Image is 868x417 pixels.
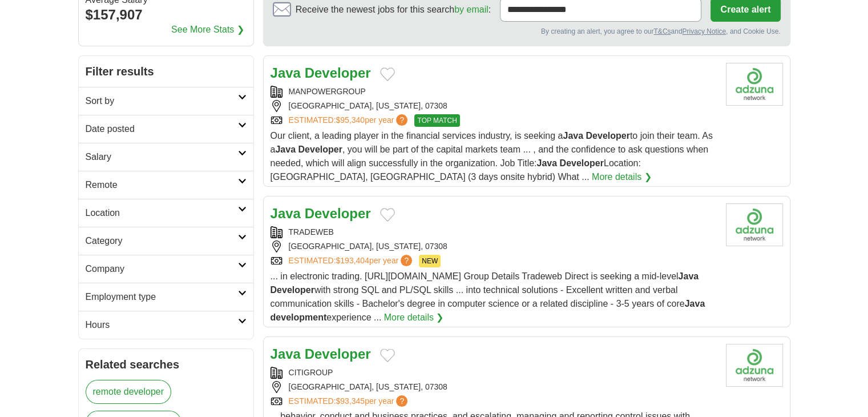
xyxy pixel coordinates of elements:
[296,3,491,17] span: Receive the newest jobs for this search :
[384,311,444,324] a: More details ❯
[726,203,783,246] img: Company logo
[289,255,415,267] a: ESTIMATED:$193,404per year?
[271,285,314,295] strong: Developer
[86,356,247,373] h2: Related searches
[563,131,583,141] strong: Java
[86,318,238,332] h2: Hours
[271,346,371,362] a: Java Developer
[271,131,713,182] span: Our client, a leading player in the financial services industry, is seeking a to join their team....
[271,100,717,112] div: [GEOGRAPHIC_DATA], [US_STATE], 07308
[396,114,407,126] span: ?
[86,178,238,192] h2: Remote
[559,158,603,168] strong: Developer
[271,226,717,238] div: TRADEWEB
[305,206,371,221] strong: Developer
[380,348,395,362] button: Add to favorite jobs
[271,206,371,221] a: Java Developer
[271,65,371,81] a: Java Developer
[86,234,238,248] h2: Category
[536,158,557,168] strong: Java
[586,131,629,141] strong: Developer
[271,367,717,379] div: CITIGROUP
[79,87,253,115] a: Sort by
[271,312,327,322] strong: development
[336,115,365,125] span: $95,340
[271,381,717,393] div: [GEOGRAPHIC_DATA], [US_STATE], 07308
[271,65,301,81] strong: Java
[79,143,253,171] a: Salary
[682,27,726,35] a: Privacy Notice
[86,206,238,220] h2: Location
[271,86,717,98] div: MANPOWERGROUP
[79,115,253,143] a: Date posted
[289,114,410,127] a: ESTIMATED:$95,340per year?
[380,67,395,81] button: Add to favorite jobs
[678,271,699,281] strong: Java
[454,5,488,14] a: by email
[171,23,244,37] a: See More Stats ❯
[79,255,253,283] a: Company
[271,346,301,362] strong: Java
[271,206,301,221] strong: Java
[273,26,781,37] div: By creating an alert, you agree to our and , and Cookie Use.
[79,56,253,87] h2: Filter results
[86,150,238,164] h2: Salary
[86,122,238,136] h2: Date posted
[592,170,652,184] a: More details ❯
[271,240,717,252] div: [GEOGRAPHIC_DATA], [US_STATE], 07308
[336,396,365,406] span: $93,345
[271,271,705,322] span: ... in electronic trading. [URL][DOMAIN_NAME] Group Details Tradeweb Direct is seeking a mid-leve...
[79,171,253,199] a: Remote
[86,380,172,404] a: remote developer
[685,299,705,308] strong: Java
[305,65,371,81] strong: Developer
[336,256,369,265] span: $193,404
[653,27,671,35] a: T&Cs
[79,227,253,255] a: Category
[305,346,371,362] strong: Developer
[86,94,238,108] h2: Sort by
[86,5,247,25] div: $157,907
[419,255,441,267] span: NEW
[275,145,296,154] strong: Java
[86,262,238,276] h2: Company
[79,283,253,311] a: Employment type
[298,145,342,154] strong: Developer
[396,395,407,407] span: ?
[401,255,412,266] span: ?
[289,395,410,407] a: ESTIMATED:$93,345per year?
[414,114,459,127] span: TOP MATCH
[79,311,253,339] a: Hours
[380,208,395,222] button: Add to favorite jobs
[726,344,783,387] img: Company logo
[86,290,238,304] h2: Employment type
[726,63,783,106] img: Company logo
[79,199,253,227] a: Location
